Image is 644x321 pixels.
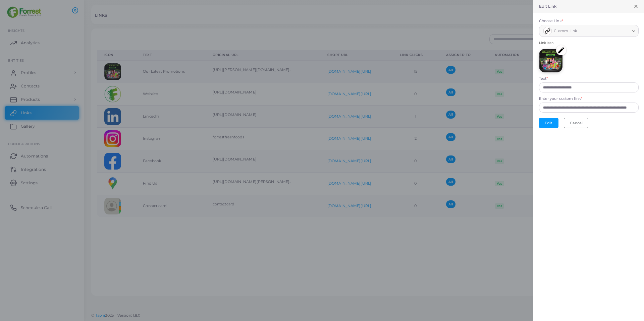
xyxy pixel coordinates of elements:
div: Search for option [539,25,639,37]
label: Choose Link [539,18,563,24]
button: Edit [539,118,558,128]
span: Custom Link [554,28,577,35]
label: Enter your custom link [539,96,583,102]
input: Search for option [579,26,630,35]
img: avatar [543,27,552,35]
h5: Edit Link [539,4,557,9]
span: Link Icon [539,41,639,45]
img: Jt4gPRGWn9f7Pn2Y4rhV2q1phFeTzreI-1753951600361.png [539,49,562,72]
label: Text [539,76,548,81]
img: edit.png [556,45,566,55]
button: Cancel [564,118,588,128]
